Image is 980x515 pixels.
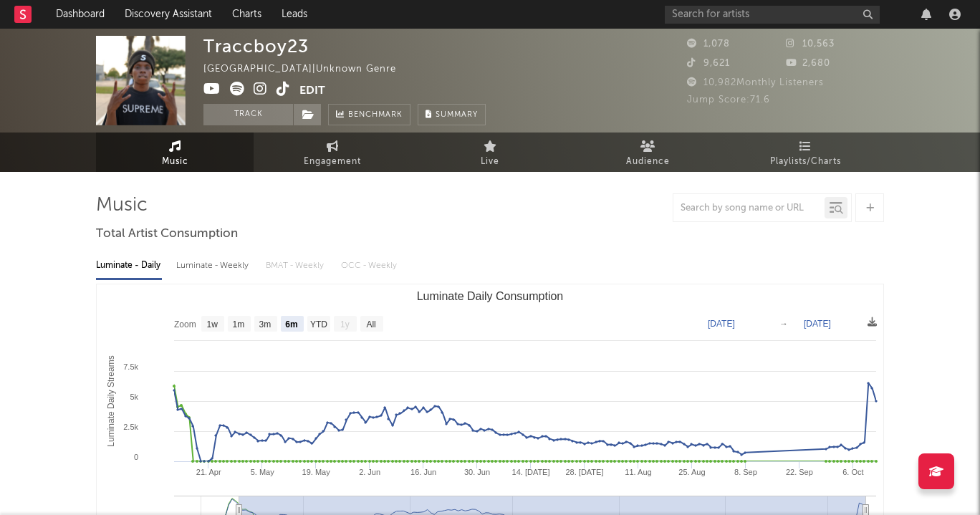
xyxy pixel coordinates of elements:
a: Live [411,133,569,172]
text: 21. Apr [196,468,221,476]
text: YTD [310,319,327,329]
span: Engagement [304,153,361,170]
input: Search for artists [665,6,880,24]
div: Traccboy23 [203,36,309,57]
span: 10,982 Monthly Listeners [687,78,824,87]
text: 5. May [251,468,275,476]
input: Search by song name or URL [673,203,825,214]
text: 25. Aug [678,468,705,476]
text: 19. May [302,468,331,476]
text: 2.5k [123,423,138,431]
span: Live [481,153,499,170]
button: Summary [418,104,486,125]
text: 16. Jun [410,468,436,476]
text: 14. [DATE] [512,468,550,476]
div: Luminate - Daily [96,254,162,278]
text: → [779,319,788,329]
button: Edit [299,82,325,100]
text: 30. Jun [464,468,490,476]
text: [DATE] [708,319,735,329]
text: 8. Sep [734,468,757,476]
span: Total Artist Consumption [96,226,238,243]
text: 6m [285,319,297,329]
span: Jump Score: 71.6 [687,95,770,105]
span: Benchmark [348,107,403,124]
span: 9,621 [687,59,730,68]
text: All [366,319,375,329]
text: Luminate Daily Consumption [417,290,564,302]
text: 1w [207,319,218,329]
div: Luminate - Weekly [176,254,251,278]
text: 7.5k [123,362,138,371]
a: Benchmark [328,104,410,125]
text: 28. [DATE] [566,468,604,476]
text: 22. Sep [786,468,813,476]
button: Track [203,104,293,125]
text: 11. Aug [625,468,651,476]
div: [GEOGRAPHIC_DATA] | Unknown Genre [203,61,413,78]
span: Audience [626,153,670,170]
span: Playlists/Charts [770,153,841,170]
text: [DATE] [804,319,831,329]
text: Zoom [174,319,196,329]
a: Audience [569,133,726,172]
span: Summary [436,111,478,119]
text: 1y [340,319,350,329]
a: Music [96,133,254,172]
span: 1,078 [687,39,730,49]
text: Luminate Daily Streams [106,355,116,446]
text: 1m [233,319,245,329]
text: 3m [259,319,272,329]
text: 2. Jun [359,468,380,476]
a: Playlists/Charts [726,133,884,172]
span: 10,563 [786,39,835,49]
text: 5k [130,393,138,401]
span: Music [162,153,188,170]
text: 6. Oct [842,468,863,476]
a: Engagement [254,133,411,172]
text: 0 [134,453,138,461]
span: 2,680 [786,59,830,68]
